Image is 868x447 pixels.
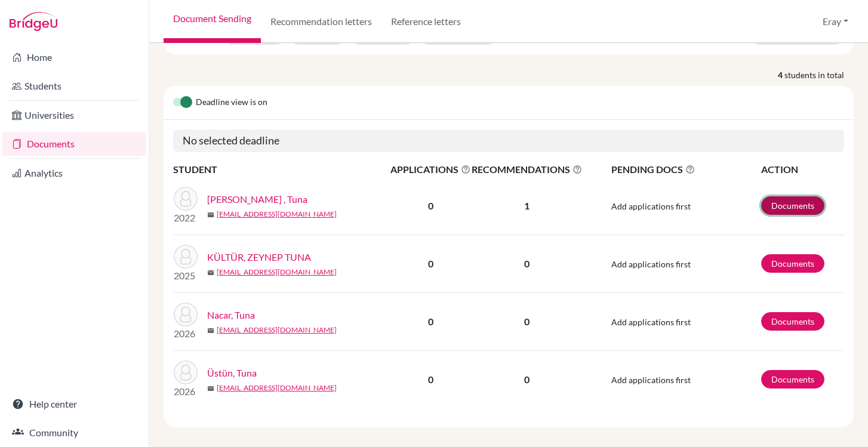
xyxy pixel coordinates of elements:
p: 2026 [174,326,198,341]
img: İzdeş , Tuna [174,187,198,211]
a: Üstün, Tuna [207,366,257,380]
a: Nacar, Tuna [207,308,255,322]
img: Bridge-U [10,12,57,31]
a: Documents [761,312,824,331]
a: [PERSON_NAME] , Tuna [207,192,307,206]
th: STUDENT [173,162,390,177]
img: Nacar, Tuna [174,303,198,326]
b: 0 [428,316,433,327]
span: mail [207,385,214,392]
a: Students [2,74,146,98]
a: [EMAIL_ADDRESS][DOMAIN_NAME] [217,383,337,393]
span: Add applications first [611,201,691,211]
span: RECOMMENDATIONS [472,162,582,177]
a: [EMAIL_ADDRESS][DOMAIN_NAME] [217,209,337,220]
a: Documents [2,132,146,156]
a: Community [2,421,146,445]
th: ACTION [761,162,844,177]
b: 0 [428,374,433,385]
a: Documents [761,370,824,389]
span: students in total [784,69,854,81]
b: 0 [428,200,433,211]
span: APPLICATIONS [390,162,470,177]
span: Add applications first [611,317,691,327]
p: 0 [472,315,582,329]
p: 1 [472,199,582,213]
p: 0 [472,257,582,271]
a: Analytics [2,161,146,185]
p: 2025 [174,269,198,283]
span: mail [207,269,214,276]
a: Home [2,45,146,69]
button: Eray [817,10,854,33]
span: PENDING DOCS [611,162,760,177]
a: KÜLTÜR, ZEYNEP TUNA [207,250,311,264]
span: Deadline view is on [196,95,267,110]
strong: 4 [778,69,784,81]
a: Documents [761,196,824,215]
p: 0 [472,372,582,387]
a: [EMAIL_ADDRESS][DOMAIN_NAME] [217,325,337,335]
h5: No selected deadline [173,130,844,152]
a: [EMAIL_ADDRESS][DOMAIN_NAME] [217,267,337,278]
a: Help center [2,392,146,416]
p: 2026 [174,384,198,399]
span: mail [207,211,214,218]
p: 2022 [174,211,198,225]
span: Add applications first [611,375,691,385]
b: 0 [428,258,433,269]
span: Add applications first [611,259,691,269]
img: Üstün, Tuna [174,360,198,384]
a: Documents [761,254,824,273]
a: Universities [2,103,146,127]
span: mail [207,327,214,334]
img: KÜLTÜR, ZEYNEP TUNA [174,245,198,269]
